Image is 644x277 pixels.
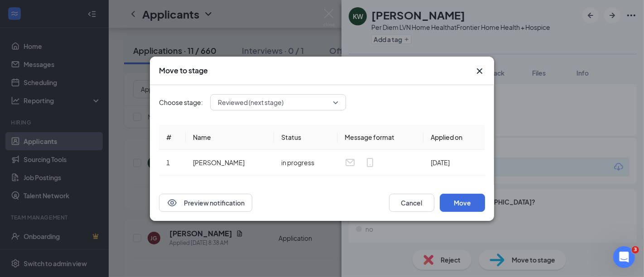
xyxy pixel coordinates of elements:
svg: Email [345,157,356,168]
svg: Cross [474,66,485,76]
button: EyePreview notification [159,194,252,212]
iframe: Intercom live chat [613,246,635,268]
svg: Eye [167,197,178,208]
td: [PERSON_NAME] [186,150,274,176]
span: 3 [632,246,639,253]
th: Message format [337,125,423,150]
th: # [159,125,186,150]
th: Applied on [423,125,485,150]
button: Cancel [389,194,434,212]
svg: MobileSms [365,157,375,168]
h3: Move to stage [159,66,208,76]
th: Name [186,125,274,150]
td: [DATE] [423,150,485,176]
th: Status [274,125,337,150]
span: 1 [166,158,170,167]
button: Close [474,66,485,76]
td: in progress [274,150,337,176]
button: Move [440,194,485,212]
span: Reviewed (next stage) [218,96,284,109]
span: Choose stage: [159,97,203,107]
